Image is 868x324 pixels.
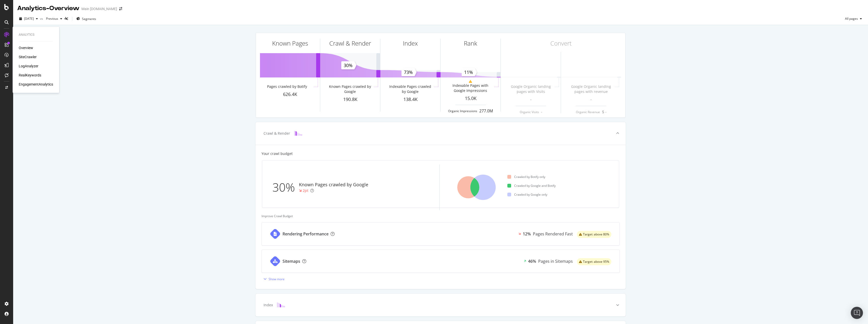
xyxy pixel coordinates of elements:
span: Previous [44,16,58,21]
div: Index [264,302,273,308]
div: Open Intercom Messenger [851,307,863,319]
div: 15.0K [441,95,501,102]
div: Crawled by Google only [507,192,547,197]
div: 12% [523,231,531,237]
div: Main [DOMAIN_NAME] [81,6,117,11]
a: Sitemaps46%Pages in Sitemapswarning label [262,250,620,273]
img: block-icon [277,302,285,307]
div: Pages crawled by Botify [267,84,307,89]
a: Rendering Performance12%Pages Rendered Fastwarning label [262,222,620,246]
a: SiteCrawler [19,54,37,59]
div: Crawled by Botify only [507,175,545,179]
div: Crawl & Render [264,131,290,136]
div: warning label [577,258,611,265]
div: Rendering Performance [283,231,329,237]
div: arrow-right-arrow-left [119,7,122,11]
a: Overview [19,45,33,50]
div: 30% [272,179,299,196]
a: LogAnalyzer [19,64,38,69]
div: Show more [269,277,285,281]
button: Previous [44,15,64,23]
span: Target: above 95% [583,260,609,263]
div: Pages in Sitemaps [538,258,573,264]
a: EngagementAnalytics [19,82,53,87]
div: Known Pages [272,39,308,48]
div: 626.4K [260,91,320,98]
div: Crawled by Google and Botify [507,184,556,188]
div: Rank [464,39,477,48]
div: Index [403,39,418,48]
div: Indexable Pages with Google Impressions [448,83,493,93]
span: All pages [843,16,858,21]
div: Analytics [19,33,53,37]
span: 2025 Aug. 17th [24,16,34,21]
div: Pages Rendered Fast [533,231,573,237]
span: Segments [82,17,96,21]
div: 2pt [303,188,308,193]
div: warning label [577,231,611,238]
button: [DATE] [17,15,40,23]
button: All pages [843,15,864,23]
div: Indexable Pages crawled by Google [387,84,433,94]
div: Improve Crawl Budget [262,214,620,218]
button: Segments [74,15,98,23]
div: 138.4K [380,96,440,103]
span: Target: above 80% [583,233,609,236]
div: Analytics - Overview [17,4,79,13]
div: Known Pages crawled by Google [299,181,368,188]
div: 46% [528,258,536,264]
div: Organic Impressions [448,109,477,113]
div: 277.0M [479,108,493,114]
img: block-icon [294,131,302,136]
div: Your crawl budget [262,151,293,156]
span: vs [40,16,44,21]
div: Sitemaps [283,258,300,264]
div: 190.8K [320,96,380,103]
div: Crawl & Render [329,39,371,48]
button: Show more [262,275,285,283]
div: Known Pages crawled by Google [327,84,373,94]
a: RealKeywords [19,73,41,78]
